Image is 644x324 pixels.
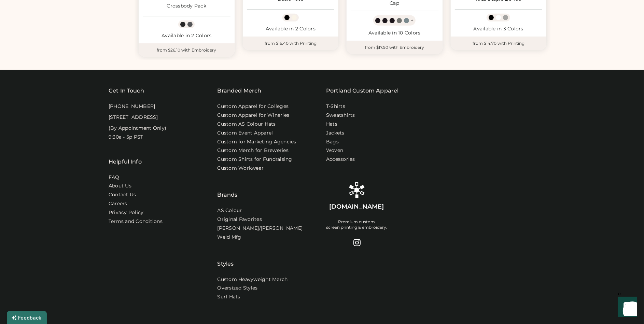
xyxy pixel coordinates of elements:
[218,207,242,214] a: AS Colour
[139,43,235,57] div: from $26.10 with Embroidery
[218,87,262,95] div: Branded Merch
[351,30,438,37] div: Available in 10 Colors
[109,192,136,198] a: Contact Us
[218,276,288,283] a: Custom Heavyweight Merch
[243,37,339,50] div: from $16.40 with Printing
[410,17,414,24] div: +
[347,41,443,54] div: from $17.50 with Embroidery
[218,225,303,232] a: [PERSON_NAME]/[PERSON_NAME]
[167,3,207,10] div: Crossbody Pack
[218,243,234,268] div: Styles
[218,285,258,292] a: Oversized Styles
[109,174,120,181] a: FAQ
[109,200,127,207] a: Careers
[109,183,131,189] a: About Us
[218,174,238,199] div: Brands
[330,202,384,211] div: [DOMAIN_NAME]
[109,209,144,216] a: Privacy Policy
[109,114,158,121] div: [STREET_ADDRESS]
[143,32,230,39] div: Available in 2 Colors
[326,87,398,95] a: Portland Custom Apparel
[326,121,337,128] a: Hats
[326,112,355,119] a: Sweatshirts
[247,26,335,32] div: Available in 2 Colors
[451,37,547,50] div: from $14.70 with Printing
[455,26,543,32] div: Available in 3 Colors
[326,139,339,145] a: Bags
[326,219,387,230] div: Premium custom screen printing & embroidery.
[218,294,240,300] a: Surf Hats
[326,103,345,110] a: T-Shirts
[612,293,641,323] iframe: Front Chat
[349,182,365,198] img: Rendered Logo - Screens
[218,130,273,137] a: Custom Event Apparel
[218,147,289,154] a: Custom Merch for Breweries
[218,103,289,110] a: Custom Apparel for Colleges
[326,156,355,163] a: Accessories
[109,87,144,95] div: Get In Touch
[109,158,142,166] div: Helpful Info
[218,139,296,145] a: Custom for Marketing Agencies
[218,165,264,172] a: Custom Workwear
[326,147,343,154] a: Woven
[326,130,345,137] a: Jackets
[218,121,276,128] a: Custom AS Colour Hats
[218,156,292,163] a: Custom Shirts for Fundraising
[109,218,163,225] div: Terms and Conditions
[109,134,143,141] div: 9:30a - 5p PST
[218,112,290,119] a: Custom Apparel for Wineries
[109,125,166,132] div: (By Appointment Only)
[218,234,241,241] a: Weld Mfg
[109,103,155,110] div: [PHONE_NUMBER]
[218,216,262,223] a: Original Favorites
